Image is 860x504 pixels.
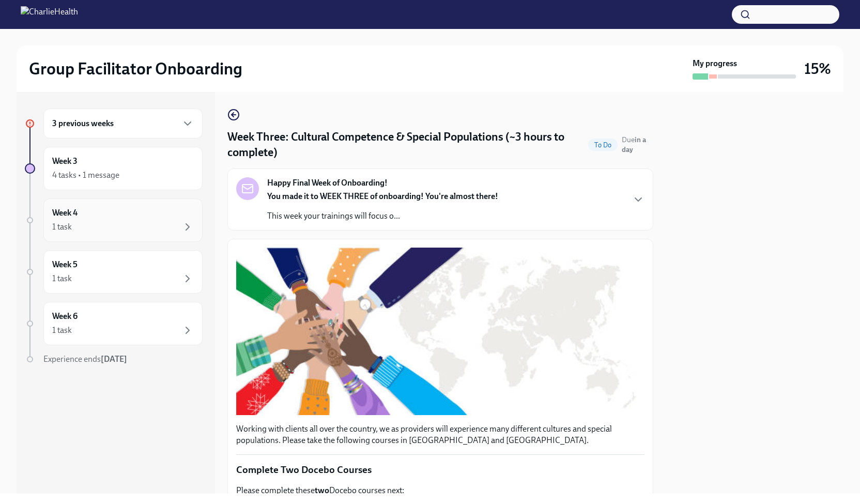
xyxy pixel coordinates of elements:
h6: Week 4 [52,207,78,219]
p: Complete Two Docebo Courses [236,463,644,477]
a: Week 61 task [25,302,203,345]
div: 1 task [52,273,72,284]
span: Experience ends [43,354,127,364]
strong: Happy Final Week of Onboarding! [267,177,388,189]
h6: Week 3 [52,156,78,167]
strong: two [315,485,329,495]
h6: 3 previous weeks [52,118,114,129]
h6: Week 6 [52,311,78,322]
a: Week 41 task [25,198,203,242]
strong: You made it to WEEK THREE of onboarding! You're almost there! [267,191,498,201]
div: 1 task [52,221,72,233]
button: Zoom image [236,248,644,415]
strong: [DATE] [101,354,127,364]
div: 4 tasks • 1 message [52,170,119,181]
strong: in a day [622,135,646,154]
p: Please complete these Docebo courses next: [236,485,644,496]
div: 1 task [52,325,72,336]
h4: Week Three: Cultural Competence & Special Populations (~3 hours to complete) [227,129,584,160]
span: Due [622,135,646,154]
h6: Week 5 [52,259,78,270]
a: Week 34 tasks • 1 message [25,147,203,190]
span: September 8th, 2025 10:00 [622,135,653,155]
p: This week your trainings will focus o... [267,210,498,222]
h3: 15% [804,59,831,78]
a: Week 51 task [25,250,203,294]
img: CharlieHealth [21,6,78,23]
span: To Do [588,141,618,149]
p: Working with clients all over the country, we as providers will experience many different culture... [236,423,644,446]
div: 3 previous weeks [43,109,203,139]
h2: Group Facilitator Onboarding [29,58,242,79]
strong: My progress [693,58,737,69]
